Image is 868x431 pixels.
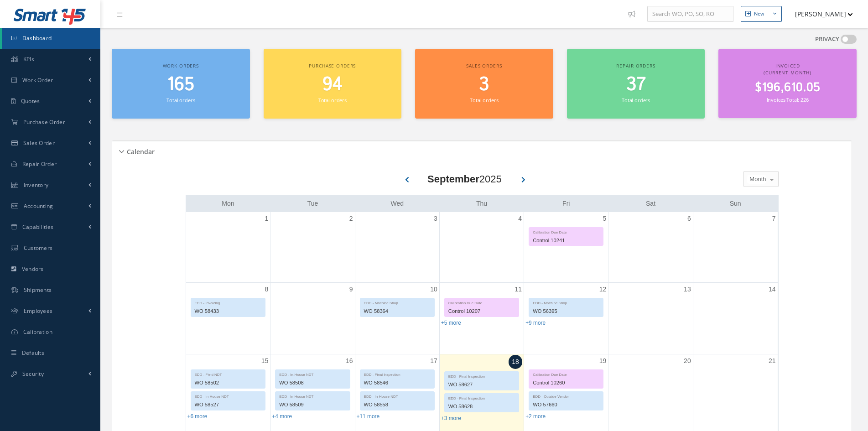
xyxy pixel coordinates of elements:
[567,49,705,119] a: Repair orders 37 Total orders
[263,212,270,225] a: September 1, 2025
[23,139,55,147] span: Sales Order
[24,181,49,189] span: Inventory
[626,72,646,98] span: 37
[22,370,44,378] span: Security
[445,401,519,412] div: WO 58628
[644,198,657,209] a: Saturday
[786,5,853,23] button: [PERSON_NAME]
[529,370,603,378] div: Calibration Due Date
[525,320,546,326] a: Show 9 more events
[22,265,44,273] span: Vendors
[682,354,693,368] a: September 20, 2025
[601,212,608,225] a: September 5, 2025
[441,320,461,326] a: Show 5 more events
[432,212,439,225] a: September 3, 2025
[23,118,65,126] span: Purchase Order
[509,355,522,369] a: September 18, 2025
[445,306,519,317] div: Control 10207
[747,175,766,184] span: Month
[608,282,693,354] td: September 13, 2025
[275,370,349,378] div: EDD - In-House NDT
[439,282,524,354] td: September 11, 2025
[360,392,434,400] div: EDD - In-House NDT
[754,10,764,18] div: New
[427,171,502,187] div: 2025
[741,6,782,22] button: New
[767,96,809,103] small: Invoices Total: 226
[355,282,439,354] td: September 10, 2025
[23,55,34,63] span: KPIs
[767,283,778,296] a: September 14, 2025
[191,400,265,410] div: WO 58527
[439,212,524,283] td: September 4, 2025
[529,306,603,317] div: WO 56395
[682,283,693,296] a: September 13, 2025
[318,97,347,104] small: Total orders
[529,235,603,246] div: Control 10241
[428,354,439,368] a: September 17, 2025
[598,354,608,368] a: September 19, 2025
[22,160,57,168] span: Repair Order
[479,72,489,98] span: 3
[728,198,743,209] a: Sunday
[445,394,519,401] div: EDD - Final Inspection
[21,97,40,105] span: Quotes
[445,298,519,306] div: Calibration Due Date
[770,212,778,225] a: September 7, 2025
[427,173,479,185] b: September
[360,298,434,306] div: EDD - Machine Shop
[275,392,349,400] div: EDD - In-House NDT
[2,28,100,49] a: Dashboard
[415,49,553,119] a: Sales orders 3 Total orders
[357,413,380,420] a: Show 11 more events
[344,354,355,368] a: September 16, 2025
[167,72,194,98] span: 165
[24,307,53,315] span: Employees
[524,212,608,283] td: September 5, 2025
[616,62,655,69] span: Repair orders
[755,79,820,97] span: $196,610.05
[445,379,519,390] div: WO 58627
[220,198,236,209] a: Monday
[647,6,733,22] input: Search WO, PO, SO, RO
[275,400,349,410] div: WO 58509
[693,212,777,283] td: September 7, 2025
[622,97,650,104] small: Total orders
[360,400,434,410] div: WO 58558
[260,354,270,368] a: September 15, 2025
[529,378,603,388] div: Control 10260
[428,283,439,296] a: September 10, 2025
[272,413,292,420] a: Show 4 more events
[124,145,155,156] h5: Calendar
[389,198,405,209] a: Wednesday
[24,286,52,294] span: Shipments
[22,76,53,84] span: Work Order
[513,283,524,296] a: September 11, 2025
[718,49,857,118] a: Invoiced (Current Month) $196,610.05 Invoices Total: 226
[112,49,250,119] a: Work orders 165 Total orders
[270,282,355,354] td: September 9, 2025
[166,97,195,104] small: Total orders
[163,62,199,69] span: Work orders
[322,72,343,98] span: 94
[529,400,603,410] div: WO 57660
[529,228,603,235] div: Calibration Due Date
[466,62,502,69] span: Sales orders
[764,69,811,76] span: (Current Month)
[360,370,434,378] div: EDD - Final Inspection
[191,298,265,306] div: EDD - Invoicing
[191,370,265,378] div: EDD - Field NDT
[445,372,519,379] div: EDD - Final Inspection
[186,282,270,354] td: September 8, 2025
[309,62,356,69] span: Purchase orders
[767,354,778,368] a: September 21, 2025
[775,62,800,69] span: Invoiced
[191,306,265,317] div: WO 58433
[191,392,265,400] div: EDD - In-House NDT
[186,212,270,283] td: September 1, 2025
[275,378,349,388] div: WO 58508
[686,212,693,225] a: September 6, 2025
[348,283,355,296] a: September 9, 2025
[264,49,402,119] a: Purchase orders 94 Total orders
[470,97,498,104] small: Total orders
